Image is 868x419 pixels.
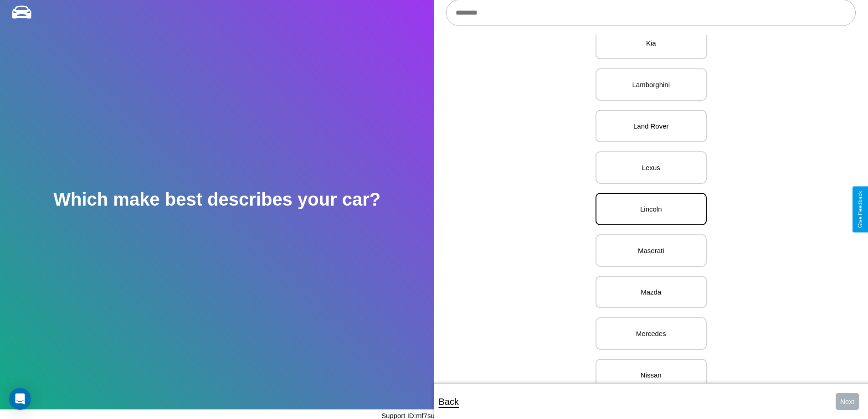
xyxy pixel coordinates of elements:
[606,327,697,340] p: Mercedes
[606,369,697,381] p: Nissan
[606,203,697,215] p: Lincoln
[606,244,697,257] p: Maserati
[9,388,31,410] div: Open Intercom Messenger
[606,37,697,49] p: Kia
[606,120,697,132] p: Land Rover
[439,393,459,410] p: Back
[857,191,863,228] div: Give Feedback
[606,286,697,298] p: Mazda
[836,393,859,410] button: Next
[53,189,380,210] h2: Which make best describes your car?
[606,161,697,174] p: Lexus
[606,78,697,91] p: Lamborghini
